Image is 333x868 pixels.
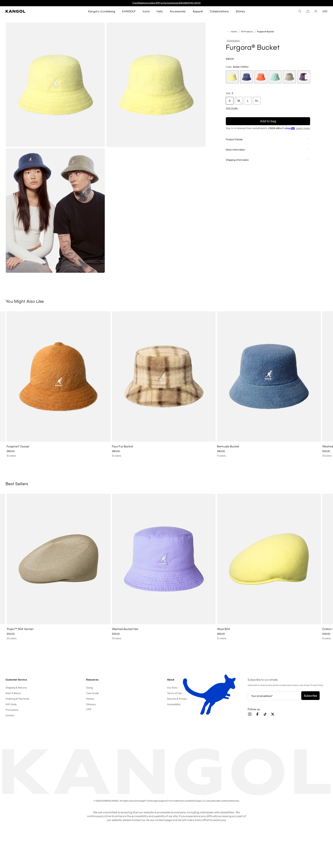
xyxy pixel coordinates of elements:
a: Ordering & Payments [6,697,29,700]
span: Accessories [170,6,185,16]
img: color-butter-chiffon [106,23,206,147]
img: Faux Fur Bucket [112,311,216,442]
a: Terms of Use [167,692,182,695]
span: $55.00 [112,632,120,635]
div: 3 of 5 [216,311,321,457]
img: Washed Bucket Hat [112,494,216,624]
div: 2 of 5 [110,311,216,457]
span: $80.00 [217,450,225,453]
div: 11 colors [217,454,321,457]
img: Wool 504 [217,494,321,624]
a: Start A Return [6,692,21,695]
button: Add to bag [226,117,310,125]
div: 1 of 2 [131,2,202,5]
a: Stories [86,697,94,700]
nav: breadcrumbs [226,30,310,34]
div: 5 of 10 [283,70,296,83]
a: Washed Bucket Hat [112,627,138,631]
a: Furgora® Bucket [257,30,274,33]
button: Cart [306,10,309,13]
h3: Follow us [248,707,327,711]
div: Coming Soon [226,39,241,43]
div: XL [253,97,261,105]
span: $80.00 [112,450,120,453]
span: Icons [143,6,150,16]
h4: Customer Service [6,678,83,681]
a: Gift Cards [6,703,17,706]
li: / [253,30,255,34]
img: color-butter-chiffon [6,23,105,147]
span: Product Details [226,138,306,141]
a: Free Shipping on orders $79+ to the Continental [GEOGRAPHIC_DATA] [133,2,201,4]
span: $40.00 [322,632,330,635]
div: 1 of 10 [226,70,239,83]
div: 13 colors [112,637,216,640]
span: $55.00 [322,450,330,453]
a: KANGOLF [119,6,139,16]
h1: Furgora® Bucket [226,44,310,52]
a: Stories [232,6,248,16]
span: $50.00 [7,632,15,635]
p: Subscribe to receive early access to sale and exclusive new drops. Privacy Policy [248,683,327,687]
div: 12 colors [7,454,110,457]
a: Kangol [6,10,58,13]
span: Apparel [193,6,203,16]
div: 2 of 10 [240,70,253,83]
button: Subscribe [301,691,320,700]
label: Butter Chiffon [226,70,239,83]
span: Kangol x J.Lindeberg [88,6,115,16]
div: 1 of 10 [5,494,110,640]
span: $80.00 [7,450,15,453]
p: We are committed to ensuring that our website is accessible to everyone, including individuals wi... [86,810,247,822]
a: Kangol x J.Lindeberg [85,6,119,16]
label: Hazy Indigo [240,70,253,83]
a: All Products [241,30,253,33]
a: Tropic™ 504 Ventair [7,627,34,631]
a: Care Guide [86,692,99,695]
span: Add to bag [260,119,276,124]
a: Collaborations [206,6,232,16]
a: Account [314,10,317,13]
div: S [226,97,233,105]
span: Size Guide [226,107,238,110]
a: Apparel [189,6,206,16]
span: KANGOLF [122,6,136,16]
a: Faux Fur Bucket [112,445,133,448]
a: Home [227,30,237,33]
span: $80.00 [226,57,234,60]
a: Promotions [6,708,18,711]
span: S [232,92,233,95]
a: Wool 504 [217,627,230,631]
a: Icons [139,6,153,16]
div: M [235,97,242,105]
label: Warm Grey [283,70,296,83]
h4: Resources [86,678,164,681]
li: / [237,30,240,34]
div: 1 of 5 [5,311,110,457]
div: 21 colors [217,637,321,640]
span: Butter Chiffon [233,65,249,68]
label: Coral Flame [254,70,267,83]
div: L [244,97,251,105]
button: USD [86,708,91,711]
div: 6 of 10 [297,70,310,83]
span: Collaborations [210,6,229,16]
div: 4 of 10 [269,70,281,83]
h4: About [167,678,245,681]
div: 3 of 10 [216,494,321,640]
label: Aquatic [269,70,281,83]
span: Size [226,92,230,95]
div: 2 of 10 [110,494,216,640]
a: Accessories [166,6,189,16]
div: 22 colors [7,637,110,640]
slideshow-component: Announcement bar [131,2,202,5]
img: Tropic™ 504 Ventair [7,494,110,624]
product-gallery: Gallery Viewer [6,23,206,273]
h3: Best Sellers [6,482,327,487]
span: $65.00 [217,632,225,635]
span: Hats [157,6,163,16]
summary: Search here [298,10,301,13]
a: Shipping & Returns [6,686,27,689]
span: Shipping Information [226,158,306,161]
